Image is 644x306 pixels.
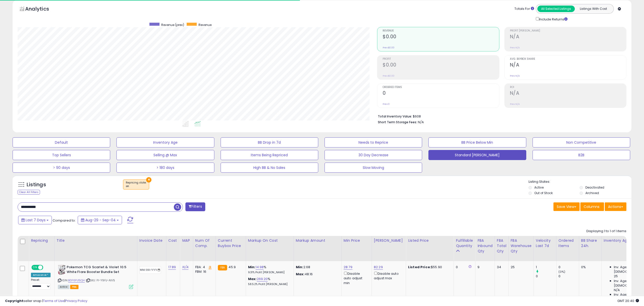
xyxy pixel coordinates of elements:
div: % [248,265,290,274]
div: Ordered Items [558,238,577,249]
span: Aug-29 - Sep-04 [85,218,116,223]
small: (0%) [558,270,566,274]
small: Prev: N/A [510,103,520,106]
b: Max: [248,277,257,281]
button: Columns [580,202,604,211]
a: Privacy Policy [65,298,87,303]
button: Save View [553,202,580,211]
span: Revenue [198,23,212,27]
a: Terms of Use [43,298,64,303]
h5: Analytics [25,5,59,14]
b: Min: [248,265,256,269]
span: N/A [418,120,424,125]
label: Active [534,185,544,190]
div: 9 [477,265,491,269]
small: FBA [218,265,227,270]
div: 0 [558,265,579,269]
div: on [126,185,146,188]
img: 519YKrBMpuL._SL40_.jpg [58,265,65,275]
button: Non Competitive [533,137,630,147]
span: Columns [584,204,599,209]
strong: Min: [296,265,303,269]
b: Total Inventory Value: [378,114,412,118]
a: B0F6PJ15QH [68,278,85,283]
button: Standard [PERSON_NAME] [428,150,526,160]
h2: 0 [383,90,499,97]
span: Compared to: [53,218,76,223]
div: Markup on Cost [248,238,292,243]
div: Include Returns [532,16,574,22]
span: 2025-09-15 20:40 GMT [617,298,639,303]
button: Last 7 Days [18,216,52,224]
label: Archived [585,191,599,195]
div: Min Price [344,238,370,243]
button: Inventory Age [116,137,214,147]
button: > 90 days [13,163,110,173]
a: N/A [182,265,188,270]
p: 2.68 [296,265,338,269]
div: BB Share 24h. [581,238,599,249]
b: Short Term Storage Fees: [378,120,417,124]
button: > 180 days [116,163,214,173]
div: Num of Comp. [195,238,214,249]
button: Aug-29 - Sep-04 [78,216,122,224]
span: Profit [383,58,499,60]
div: Fulfillable Quantity [456,238,473,249]
div: 1 [536,265,556,269]
div: Displaying 1 to 1 of 1 items [586,229,626,234]
p: 58.52% Profit [PERSON_NAME] [248,283,290,286]
small: Prev: N/A [510,46,520,49]
div: Disable auto adjust min [344,271,368,285]
div: Preset: [31,278,51,290]
div: Amazon AI * [31,273,51,277]
div: $55.90 [408,265,450,269]
h2: N/A [510,34,626,41]
small: Prev: $0.00 [383,46,394,49]
p: 48.16 [296,272,338,277]
b: Pokemon TCG Scarlet & Violet 10.5 White Flare Booster Bundle Set [67,265,128,276]
button: BB Drop in 7d [221,137,318,147]
button: × [146,177,151,182]
span: 45.9 [228,265,236,269]
div: 0 [456,265,471,269]
div: 25 [511,265,530,269]
span: Last 7 Days [26,218,46,223]
div: Repricing [31,238,52,243]
div: FBM: 16 [195,269,212,274]
p: Listing States: [529,179,631,184]
button: Items Being Repriced [221,150,318,160]
h2: $0.00 [383,62,499,69]
span: Ordered Items [383,86,499,89]
a: 17.89 [168,265,176,270]
b: Listed Price: [408,265,431,269]
span: 25 [614,274,618,279]
button: 30 Day Decrease [325,150,422,160]
div: Listed Price [408,238,452,243]
div: seller snap | | [5,299,87,303]
strong: Max: [296,272,305,277]
small: Prev: 0 [383,103,390,106]
span: Profit [PERSON_NAME] [510,29,626,32]
button: Top Sellers [13,150,110,160]
p: 9.31% Profit [PERSON_NAME] [248,271,290,274]
label: Out of Stock [534,191,553,195]
a: 82.29 [374,265,383,270]
a: 14.98 [256,265,264,270]
div: ASIN: [58,265,133,288]
div: Current Buybox Price [218,238,244,249]
label: Deactivated [585,185,604,190]
div: [PERSON_NAME] [374,238,404,243]
button: BB Price Below Min [428,137,526,147]
small: Prev: $0.00 [383,74,394,77]
span: Repricing state : [126,181,146,188]
div: Markup Amount [296,238,339,243]
span: OFF [43,265,51,270]
div: MAP [182,238,191,243]
div: 34 [497,265,505,269]
div: Cost [168,238,178,243]
button: All Selected Listings [537,6,575,12]
span: | SKU: FI-Y9FJ-AIV5 [86,278,115,282]
span: ON [32,265,38,270]
div: FBA: 4 [195,265,212,269]
div: Invoice Date [139,238,164,243]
